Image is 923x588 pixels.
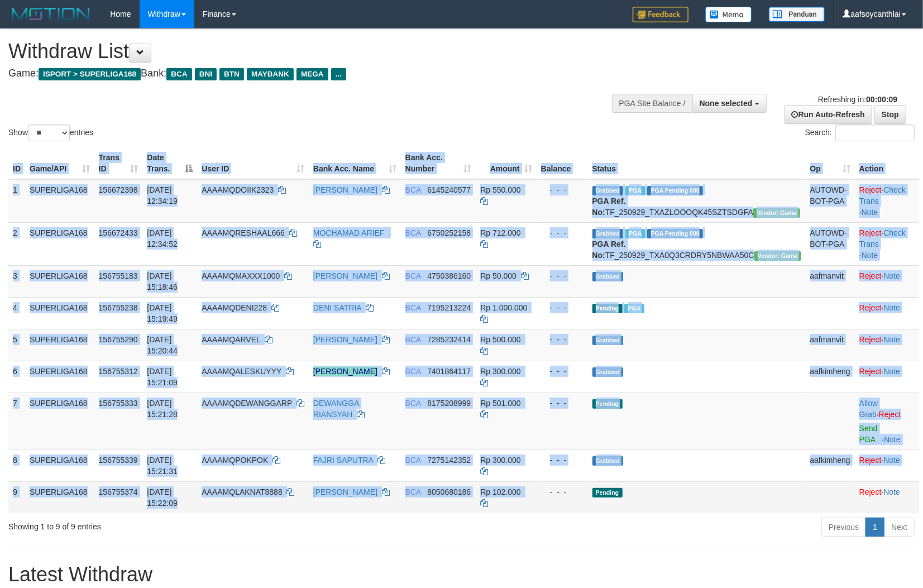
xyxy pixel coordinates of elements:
strong: 00:00:09 [866,95,897,104]
td: SUPERLIGA168 [25,450,94,481]
td: 5 [8,329,25,361]
span: [DATE] 15:19:49 [147,303,178,323]
span: BCA [405,456,421,465]
span: Rp 300.000 [480,367,520,376]
span: Grabbed [592,186,624,195]
div: - - - [541,302,584,313]
span: BCA [405,228,421,237]
span: ISPORT > SUPERLIGA168 [39,68,141,80]
span: Rp 501.000 [480,399,520,408]
a: Previous [821,518,866,537]
span: AAAAMQDEWANGGARP [202,399,292,408]
td: SUPERLIGA168 [25,265,94,297]
span: Vendor URL: https://trx31.1velocity.biz [753,208,800,218]
span: · [859,399,879,419]
a: Note [862,208,878,217]
span: Rp 50.000 [480,271,517,280]
div: PGA Site Balance / [612,94,692,113]
a: Check Trans [859,185,906,205]
td: TF_250929_TXA0Q3CRDRY5NBWAA50C [588,222,806,265]
td: AUTOWD-BOT-PGA [806,222,855,265]
span: Copy 4750386160 to clipboard [427,271,471,280]
h1: Latest Withdraw [8,563,915,586]
span: Rp 102.000 [480,487,520,496]
span: BCA [405,487,421,496]
span: Vendor URL: https://trx31.1velocity.biz [754,251,801,261]
span: Copy 6750252158 to clipboard [427,228,471,237]
span: 156672433 [99,228,138,237]
a: Note [884,271,901,280]
span: Rp 712.000 [480,228,520,237]
span: BCA [405,271,421,280]
a: DEWANGGA RIANSYAH [313,399,359,419]
a: [PERSON_NAME] [313,271,377,280]
td: 7 [8,393,25,450]
th: Action [855,147,919,179]
span: [DATE] 15:21:09 [147,367,178,387]
a: Allow Grab [859,399,878,419]
div: - - - [541,486,584,498]
img: Button%20Memo.svg [705,7,752,22]
td: 3 [8,265,25,297]
span: Pending [592,304,623,313]
span: 156755312 [99,367,138,376]
a: Reject [859,303,882,312]
span: PGA Pending [647,186,703,195]
td: 6 [8,361,25,393]
td: TF_250929_TXAZLOOOQK45SZTSDGFA [588,179,806,223]
td: · [855,481,919,513]
span: BCA [405,303,421,312]
span: BNI [195,68,217,80]
a: Reject [859,271,882,280]
td: aafmanvit [806,329,855,361]
select: Showentries [28,125,70,141]
td: · [855,265,919,297]
span: Marked by aafsoycanthlai [625,229,645,238]
span: BCA [405,399,421,408]
span: Grabbed [592,229,624,238]
span: PGA Pending [647,229,703,238]
td: 2 [8,222,25,265]
a: Send PGA [859,424,878,444]
img: panduan.png [769,7,825,22]
td: · [855,361,919,393]
a: FAJRI SAPUTRA [313,456,373,465]
td: SUPERLIGA168 [25,179,94,223]
th: Trans ID: activate to sort column ascending [94,147,143,179]
span: 156755333 [99,399,138,408]
span: [DATE] 12:34:19 [147,185,178,205]
td: SUPERLIGA168 [25,361,94,393]
span: MEGA [296,68,328,80]
th: Game/API: activate to sort column ascending [25,147,94,179]
th: Balance [537,147,588,179]
a: Note [884,335,901,344]
a: 1 [865,518,884,537]
a: Reject [879,410,901,419]
td: · · [855,222,919,265]
div: - - - [541,184,584,195]
td: · [855,329,919,361]
span: Copy 7275142352 to clipboard [427,456,471,465]
h4: Game: Bank: [8,68,604,79]
span: Refreshing in: [818,95,897,104]
span: Rp 550.000 [480,185,520,194]
span: AAAAMQRESHAAL666 [202,228,285,237]
span: Grabbed [592,367,624,377]
label: Search: [805,125,915,141]
div: - - - [541,455,584,466]
span: Copy 7401864117 to clipboard [427,367,471,376]
span: [DATE] 15:21:28 [147,399,178,419]
div: - - - [541,366,584,377]
a: Reject [859,228,882,237]
label: Show entries [8,125,93,141]
td: SUPERLIGA168 [25,297,94,329]
th: Bank Acc. Name: activate to sort column ascending [309,147,401,179]
th: Date Trans.: activate to sort column descending [142,147,197,179]
span: 156755374 [99,487,138,496]
a: Reject [859,335,882,344]
span: Rp 1.000.000 [480,303,527,312]
span: [DATE] 15:21:31 [147,456,178,476]
span: Rp 500.000 [480,335,520,344]
span: None selected [700,99,753,108]
span: BTN [219,68,244,80]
